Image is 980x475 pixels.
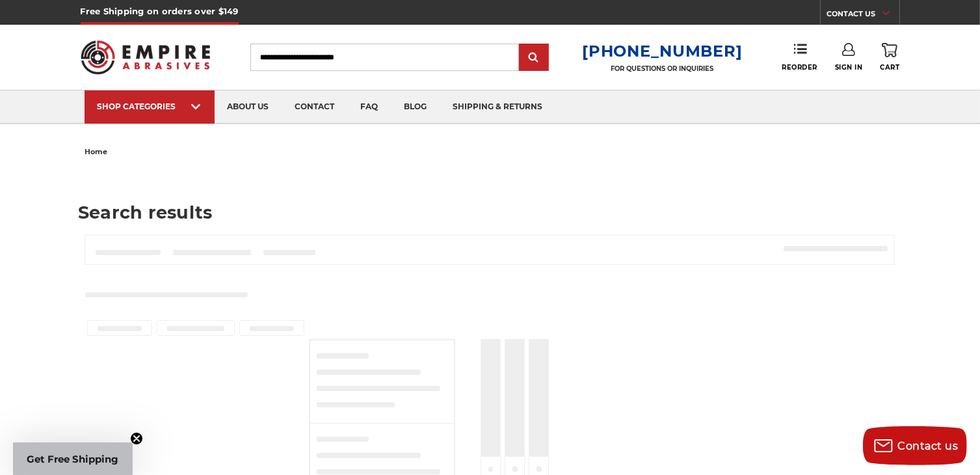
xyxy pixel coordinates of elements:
[880,43,899,72] a: Cart
[81,32,211,83] img: Empire Abrasives
[827,7,899,25] a: CONTACT US
[582,42,742,61] a: [PHONE_NUMBER]
[782,63,817,72] span: Reorder
[78,204,902,221] h1: Search results
[880,63,899,72] span: Cart
[130,432,143,445] button: Close teaser
[835,63,863,72] span: Sign In
[391,90,440,124] a: blog
[521,45,547,71] input: Submit
[27,453,119,465] span: Get Free Shipping
[898,440,959,452] span: Contact us
[348,90,391,124] a: faq
[98,102,202,111] div: SHOP CATEGORIES
[85,147,108,156] span: home
[863,426,967,465] button: Contact us
[782,43,817,71] a: Reorder
[13,442,133,475] div: Get Free ShippingClose teaser
[215,90,282,124] a: about us
[282,90,348,124] a: contact
[440,90,556,124] a: shipping & returns
[582,64,742,73] p: FOR QUESTIONS OR INQUIRIES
